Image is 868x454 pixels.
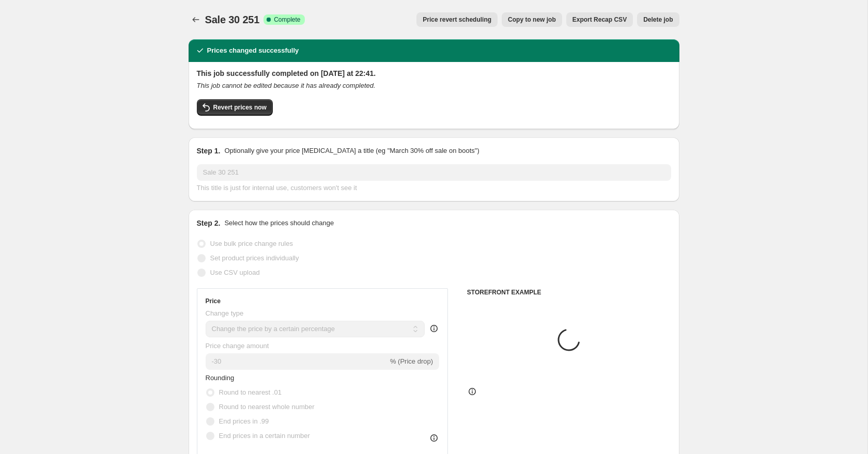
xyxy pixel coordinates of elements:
button: Delete job [637,12,679,27]
span: Price revert scheduling [423,15,491,24]
h2: Step 1. [197,146,221,156]
button: Price change jobs [189,12,203,27]
h2: Prices changed successfully [207,45,299,56]
span: Rounding [206,374,235,382]
span: Use CSV upload [210,269,260,276]
span: Change type [206,309,244,317]
h3: Price [206,297,221,305]
input: 30% off holiday sale [197,164,671,181]
p: Select how the prices should change [224,218,334,228]
p: Optionally give your price [MEDICAL_DATA] a title (eg "March 30% off sale on boots") [224,146,479,156]
i: This job cannot be edited because it has already completed. [197,82,376,89]
span: Delete job [643,15,673,24]
span: Copy to new job [508,15,556,24]
span: Use bulk price change rules [210,240,293,247]
button: Price revert scheduling [416,12,498,27]
span: Revert prices now [213,103,267,112]
span: Complete [274,15,300,24]
input: -15 [206,353,388,370]
h6: STOREFRONT EXAMPLE [467,288,671,296]
span: Export Recap CSV [572,15,627,24]
button: Revert prices now [197,99,273,116]
span: Price change amount [206,342,269,350]
span: End prices in a certain number [219,432,310,440]
span: Set product prices individually [210,254,299,262]
span: % (Price drop) [390,357,433,365]
span: Round to nearest whole number [219,403,315,411]
button: Copy to new job [502,12,562,27]
span: Sale 30 251 [205,14,260,25]
h2: Step 2. [197,218,221,228]
div: help [429,323,439,334]
span: Round to nearest .01 [219,388,282,396]
h2: This job successfully completed on [DATE] at 22:41. [197,68,671,79]
span: End prices in .99 [219,417,269,425]
button: Export Recap CSV [566,12,633,27]
span: This title is just for internal use, customers won't see it [197,184,357,192]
